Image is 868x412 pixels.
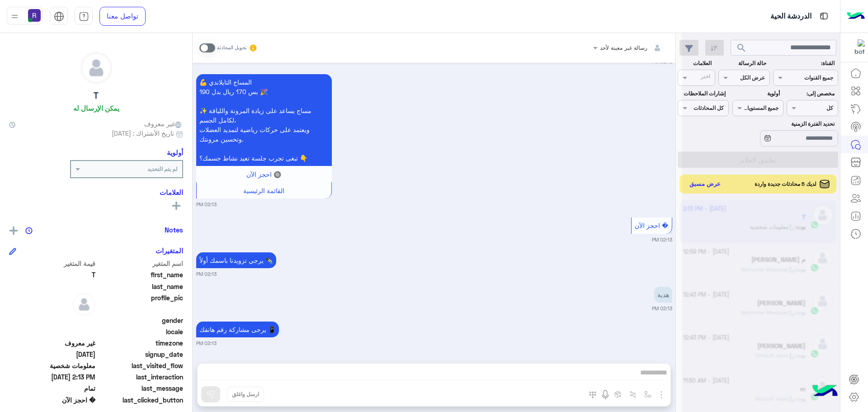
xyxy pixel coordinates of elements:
span: القائمة الرئيسية [243,187,284,194]
span: اسم المتغير [97,259,184,268]
img: tab [54,11,64,22]
button: تطبيق الفلاتر [678,152,838,168]
p: 28/9/2025, 2:13 PM [196,74,332,166]
p: 28/9/2025, 2:13 PM [196,322,279,337]
span: رسالة غير معينة لأحد [600,44,647,51]
img: tab [79,11,89,22]
button: ارسل واغلق [227,387,264,402]
h6: المتغيرات [156,246,183,255]
img: tab [818,10,830,22]
label: إشارات الملاحظات [679,90,725,98]
h6: العلامات [9,188,183,196]
img: 322853014244696 [849,39,865,56]
a: tab [75,7,93,26]
small: 02:13 PM [652,305,672,312]
span: 2025-09-28T00:38:27.718Z [9,350,95,359]
p: 28/9/2025, 2:13 PM [196,252,276,268]
img: profile [9,11,20,22]
span: تاريخ الأشتراك : [DATE] [112,128,174,138]
h6: يمكن الإرسال له [73,104,119,112]
span: last_name [97,282,184,291]
img: add [9,227,18,235]
div: اختر [701,72,712,83]
span: تمام [9,384,95,393]
a: تواصل معنا [99,7,146,26]
span: null [9,316,95,325]
span: gender [97,316,184,325]
div: loading... [753,129,769,145]
span: معلومات شخصية [9,361,95,370]
small: تحويل المحادثة [217,44,247,52]
span: غير معروف [9,338,95,348]
label: العلامات [679,59,712,67]
span: T [9,270,95,279]
span: first_name [97,270,184,279]
span: 2025-09-28T11:13:27.7029308Z [9,372,95,382]
small: 02:13 PM [196,270,217,278]
span: timezone [97,338,184,348]
img: userImage [28,9,41,22]
img: notes [25,227,33,234]
span: last_interaction [97,372,184,382]
img: defaultAdmin.png [81,52,112,83]
p: الدردشة الحية [770,10,811,23]
small: 02:13 PM [196,340,217,347]
span: signup_date [97,350,184,359]
span: � احجز الآن [635,222,668,229]
small: 02:13 PM [196,201,217,208]
span: 🔘 احجز الآن [246,170,281,178]
span: locale [97,327,184,336]
h6: Notes [165,226,183,234]
span: غير معروف [144,119,183,128]
span: last_clicked_button [97,395,184,405]
img: Logo [847,7,865,26]
p: 28/9/2025, 2:13 PM [654,287,672,303]
span: قيمة المتغير [9,259,95,268]
span: last_visited_flow [97,361,184,370]
span: � احجز الآن [9,395,95,405]
img: defaultAdmin.png [73,293,95,316]
b: لم يتم التحديد [147,166,178,172]
span: profile_pic [97,293,184,314]
span: last_message [97,384,184,393]
img: hulul-logo.png [809,376,841,407]
span: null [9,327,95,336]
small: 02:13 PM [652,236,672,243]
h5: T [94,90,99,101]
h6: أولوية [167,148,183,156]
